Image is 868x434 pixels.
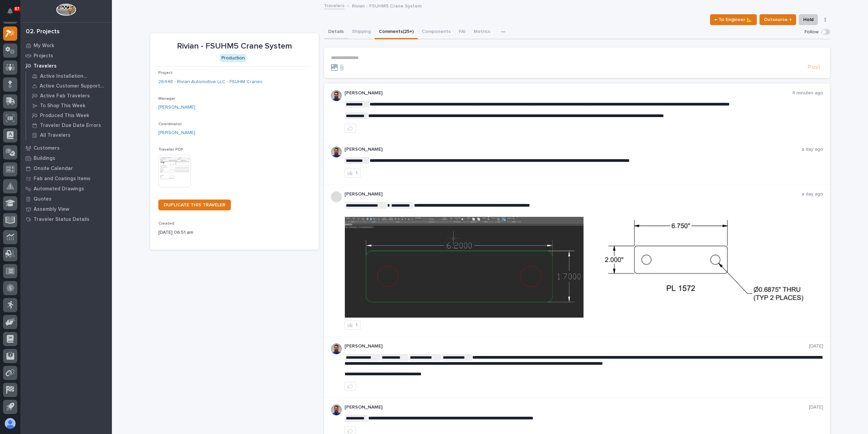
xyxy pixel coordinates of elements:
[26,81,112,91] a: Active Customer Support Travelers
[344,404,809,410] p: [PERSON_NAME]
[158,122,182,126] span: Coordinator
[34,196,52,202] p: Quotes
[34,145,60,151] p: Customers
[40,103,85,109] p: To Shop This Week
[344,343,809,349] p: [PERSON_NAME]
[344,169,361,177] button: 1
[802,147,823,152] p: a day ago
[344,90,792,96] p: [PERSON_NAME]
[40,113,89,119] p: Produced This Week
[470,25,494,39] button: Metrics
[158,71,173,75] span: Project
[56,3,76,16] img: Workspace Logo
[158,129,195,136] a: [PERSON_NAME]
[809,343,823,349] p: [DATE]
[802,191,823,197] p: a day ago
[20,51,112,61] a: Projects
[714,16,752,24] span: ← To Engineer 📐
[764,16,792,24] span: Outsource ↑
[158,78,262,86] a: 26448 - Rivian Automotive LLC - FSUHM Cranes
[158,148,183,152] span: Traveler PDF
[158,97,175,101] span: Manager
[344,147,802,152] p: [PERSON_NAME]
[344,382,356,391] button: like this post
[805,29,818,35] p: Follow
[40,83,107,89] p: Active Customer Support Travelers
[26,130,112,140] a: All Travelers
[34,43,54,49] p: My Work
[34,155,55,162] p: Buildings
[40,93,90,99] p: Active Fab Travelers
[418,25,455,39] button: Components
[220,54,246,62] div: Production
[158,104,195,111] a: [PERSON_NAME]
[352,2,421,9] p: Rivian - FSUHM5 Crane System
[324,1,344,9] a: Travelers
[331,404,342,415] img: 6hTokn1ETDGPf9BPokIQ
[344,191,802,197] p: [PERSON_NAME]
[40,122,101,129] p: Traveler Due Date Errors
[803,16,813,24] span: Hold
[26,71,112,81] a: Active Installation Travelers
[8,8,17,19] div: Notifications87
[805,63,823,71] button: Post
[455,25,470,39] button: FAI
[20,61,112,71] a: Travelers
[20,163,112,173] a: Onsite Calendar
[20,204,112,214] a: Assembly View
[20,173,112,184] a: Fab and Coatings Items
[792,90,823,96] p: 4 minutes ago
[158,229,311,236] p: [DATE] 06:51 am
[344,124,356,133] button: like this post
[324,25,348,39] button: Details
[759,14,796,25] button: Outsource ↑
[26,28,60,36] div: 02. Projects
[164,203,225,207] span: DUPLICATE THIS TRAVELER
[20,184,112,194] a: Automated Drawings
[799,14,818,25] button: Hold
[26,111,112,120] a: Produced This Week
[34,206,69,212] p: Assembly View
[3,4,17,18] button: Notifications
[26,101,112,110] a: To Shop This Week
[20,40,112,51] a: My Work
[20,143,112,153] a: Customers
[809,404,823,410] p: [DATE]
[331,90,342,101] img: 6hTokn1ETDGPf9BPokIQ
[20,194,112,204] a: Quotes
[34,176,91,182] p: Fab and Coatings Items
[34,216,90,223] p: Traveler Status Details
[34,166,73,172] p: Onsite Calendar
[158,200,231,210] a: DUPLICATE THIS TRAVELER
[20,153,112,163] a: Buildings
[356,171,358,175] div: 1
[26,120,112,130] a: Traveler Due Date Errors
[20,214,112,224] a: Traveler Status Details
[40,73,107,79] p: Active Installation Travelers
[331,147,342,157] img: 6hTokn1ETDGPf9BPokIQ
[3,416,17,431] button: users-avatar
[34,63,57,69] p: Travelers
[26,91,112,100] a: Active Fab Travelers
[15,6,19,11] p: 87
[34,186,84,192] p: Automated Drawings
[356,323,358,327] div: 1
[375,25,418,39] button: Comments (25+)
[348,25,375,39] button: Shipping
[808,63,821,71] span: Post
[710,14,757,25] button: ← To Engineer 📐
[34,53,53,59] p: Projects
[40,132,71,138] p: All Travelers
[158,222,174,226] span: Created
[344,321,361,329] button: 1
[158,41,311,51] p: Rivian - FSUHM5 Crane System
[331,343,342,354] img: 6hTokn1ETDGPf9BPokIQ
